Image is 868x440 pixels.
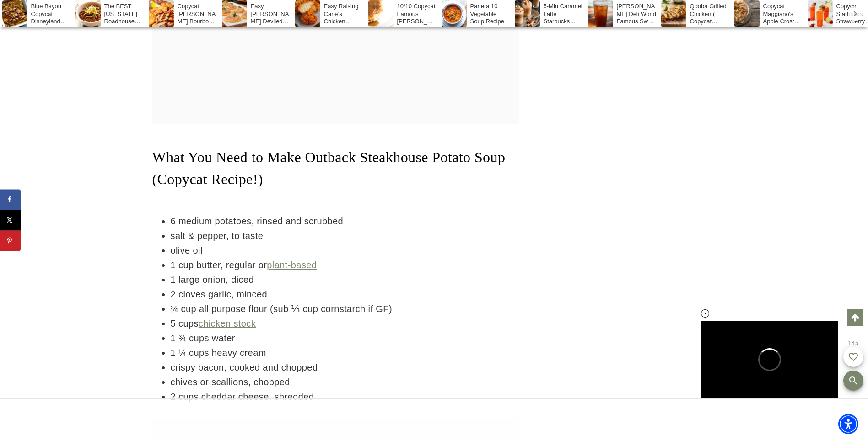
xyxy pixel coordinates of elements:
li: 2 cloves garlic, minced [171,287,519,302]
li: olive oil [171,243,519,258]
a: Scroll to top [847,309,863,326]
li: 1 large onion, diced [171,272,519,287]
span: What You Need to Make Outback Steakhouse Potato Soup (Copycat Recipe!) [152,149,506,187]
iframe: Advertisement [382,2,519,117]
li: 1 cup butter, regular or [171,258,519,272]
li: crispy bacon, cooked and chopped [171,360,519,375]
li: ¾ cup all purpose flour (sub ⅓ cup cornstarch if GF) [171,302,519,316]
li: 5 cups [171,316,519,331]
div: Accessibility Menu [838,414,858,434]
a: chicken stock [199,318,256,329]
iframe: Advertisement [565,46,702,160]
li: 1 ¾ cups water [171,331,519,345]
a: plant-based [267,260,317,270]
li: chives or scallions, chopped [171,375,519,389]
li: 2 cups cheddar cheese, shredded [171,389,519,404]
li: 6 medium potatoes, rinsed and scrubbed [171,214,519,228]
li: salt & pepper, to taste [171,228,519,243]
iframe: Advertisement [361,408,507,431]
li: 1 ¼ cups heavy cream [171,345,519,360]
